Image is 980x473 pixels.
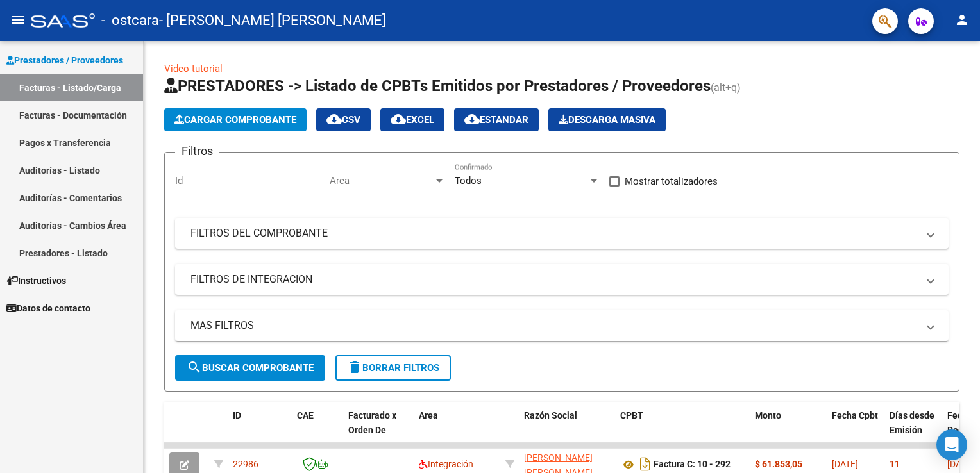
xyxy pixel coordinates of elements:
mat-icon: cloud_download [326,112,342,127]
span: Area [330,175,434,187]
mat-expansion-panel-header: FILTROS DEL COMPROBANTE [175,218,949,249]
span: EXCEL [391,114,434,126]
span: CAE [297,410,314,420]
span: Integración [419,459,473,469]
span: Mostrar totalizadores [625,174,718,189]
span: Razón Social [524,410,577,420]
strong: Factura C: 10 - 292 [654,460,731,470]
mat-expansion-panel-header: FILTROS DE INTEGRACION [175,264,949,295]
span: Instructivos [6,274,66,288]
datatable-header-cell: ID [228,402,292,458]
span: (alt+q) [711,81,741,94]
mat-icon: menu [10,12,26,28]
datatable-header-cell: Razón Social [519,402,615,458]
mat-panel-title: FILTROS DEL COMPROBANTE [190,226,918,240]
span: Cargar Comprobante [174,114,296,126]
span: Buscar Comprobante [187,362,314,374]
span: Descarga Masiva [559,114,655,126]
datatable-header-cell: CPBT [615,402,750,458]
span: Borrar Filtros [347,362,439,374]
mat-icon: person [954,12,970,28]
mat-icon: delete [347,360,362,375]
span: Prestadores / Proveedores [6,53,123,67]
span: Monto [755,410,781,420]
span: 22986 [233,459,258,469]
button: CSV [316,108,371,131]
span: Area [419,410,438,420]
mat-icon: search [187,360,202,375]
button: Borrar Filtros [335,355,451,381]
span: CSV [326,114,360,126]
datatable-header-cell: Monto [750,402,827,458]
mat-icon: cloud_download [464,112,480,127]
span: Estandar [464,114,528,126]
div: Open Intercom Messenger [936,429,967,460]
mat-panel-title: MAS FILTROS [190,319,918,333]
app-download-masive: Descarga masiva de comprobantes (adjuntos) [548,108,666,131]
mat-panel-title: FILTROS DE INTEGRACION [190,272,918,286]
button: Buscar Comprobante [175,355,325,381]
span: CPBT [620,410,643,420]
button: Cargar Comprobante [164,108,307,131]
span: ID [233,410,241,420]
span: 11 [890,459,900,469]
strong: $ 61.853,05 [755,459,802,469]
button: Descarga Masiva [548,108,666,131]
h3: Filtros [175,142,219,160]
datatable-header-cell: Fecha Cpbt [827,402,884,458]
button: Estandar [454,108,539,131]
span: Facturado x Orden De [348,410,396,435]
datatable-header-cell: Facturado x Orden De [343,402,414,458]
span: - [PERSON_NAME] [PERSON_NAME] [159,6,386,35]
mat-icon: cloud_download [391,112,406,127]
datatable-header-cell: Area [414,402,500,458]
span: [DATE] [832,459,858,469]
span: Todos [455,175,482,187]
span: PRESTADORES -> Listado de CPBTs Emitidos por Prestadores / Proveedores [164,77,711,95]
a: Video tutorial [164,63,223,74]
span: - ostcara [101,6,159,35]
span: Datos de contacto [6,301,90,315]
datatable-header-cell: Días desde Emisión [884,402,942,458]
mat-expansion-panel-header: MAS FILTROS [175,310,949,341]
span: Fecha Cpbt [832,410,878,420]
span: Días desde Emisión [890,410,934,435]
datatable-header-cell: CAE [292,402,343,458]
span: [DATE] [947,459,974,469]
button: EXCEL [380,108,444,131]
